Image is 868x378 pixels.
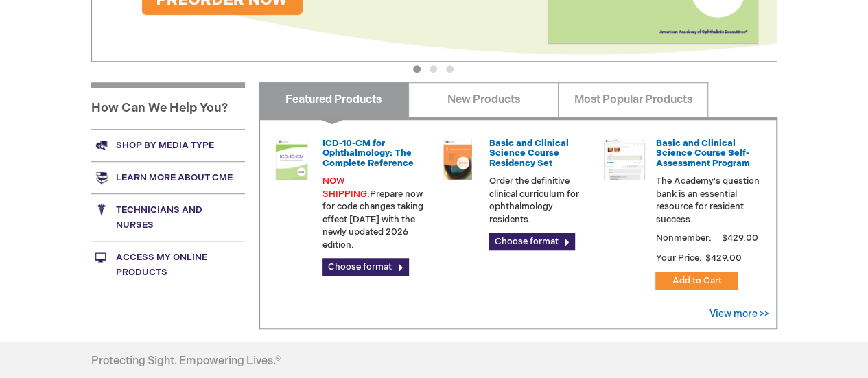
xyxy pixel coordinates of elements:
a: Choose format [489,233,575,250]
strong: Your Price: [655,252,701,263]
h1: How Can We Help You? [91,82,245,129]
font: NOW SHIPPING: [322,176,370,200]
a: View more >> [709,308,769,320]
p: The Academy's question bank is an essential resource for resident success. [655,175,760,226]
span: $429.00 [703,252,743,263]
button: 2 of 3 [430,65,437,73]
strong: Nonmember: [655,230,711,247]
h4: Protecting Sight. Empowering Lives.® [91,355,281,368]
img: bcscself_20.jpg [604,139,645,180]
p: Prepare now for code changes taking effect [DATE] with the newly updated 2026 edition. [322,175,427,251]
a: Basic and Clinical Science Course Residency Set [489,138,568,169]
a: Access My Online Products [91,241,245,288]
button: 1 of 3 [413,65,421,73]
a: Technicians and nurses [91,193,245,241]
a: Featured Products [259,82,409,117]
img: 02850963u_47.png [437,139,478,180]
a: Choose format [322,258,409,276]
a: Most Popular Products [558,82,708,117]
a: ICD-10-CM for Ophthalmology: The Complete Reference [322,138,414,169]
span: $429.00 [719,233,760,244]
p: Order the definitive clinical curriculum for ophthalmology residents. [489,175,593,226]
button: 3 of 3 [446,65,454,73]
img: 0120008u_42.png [271,139,312,180]
a: Shop by media type [91,129,245,161]
button: Add to Cart [655,272,738,290]
span: Add to Cart [672,275,721,286]
a: Basic and Clinical Science Course Self-Assessment Program [655,138,749,169]
a: Learn more about CME [91,161,245,193]
a: New Products [408,82,559,117]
